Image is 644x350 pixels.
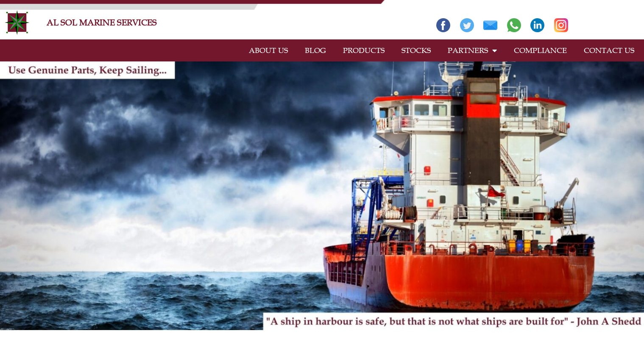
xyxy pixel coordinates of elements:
a: PRODUCTS [335,41,393,60]
a: STOCKS [393,41,439,60]
a: PARTNERS [439,41,505,60]
a: CONTACT US [575,41,643,60]
img: Alsolmarine-logo [4,10,30,35]
a: ABOUT US [240,41,296,60]
a: AL SOL MARINE SERVICES [47,17,157,28]
a: COMPLIANCE [505,41,575,60]
a: BLOG [296,41,335,60]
